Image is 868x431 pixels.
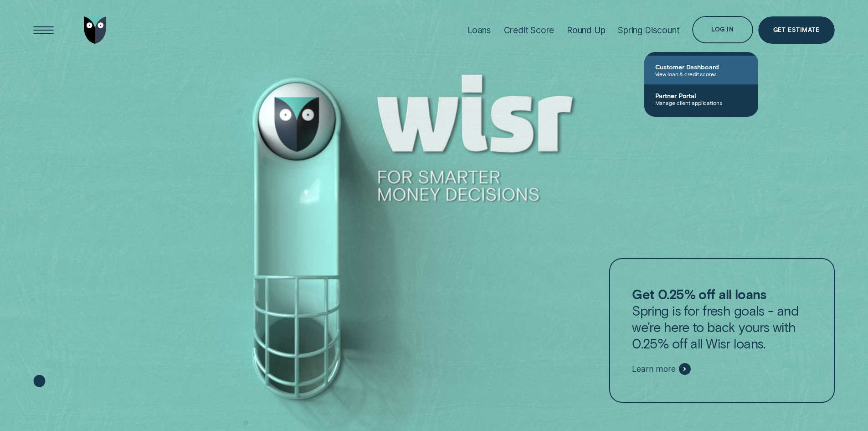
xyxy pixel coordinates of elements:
[632,286,812,352] p: Spring is for fresh goals - and we’re here to back yours with 0.25% off all Wisr loans.
[618,25,679,36] div: Spring Discount
[504,25,555,36] div: Credit Score
[30,16,57,44] button: Open Menu
[692,16,753,43] button: Log in
[655,71,747,77] span: View loan & credit scores
[655,92,747,99] span: Partner Portal
[609,258,834,403] a: Get 0.25% off all loansSpring is for fresh goals - and we’re here to back yours with 0.25% off al...
[467,25,491,36] div: Loans
[655,99,747,106] span: Manage client applications
[758,16,835,44] a: Get Estimate
[567,25,606,36] div: Round Up
[632,364,675,374] span: Learn more
[84,16,107,44] img: Wisr
[632,286,766,302] strong: Get 0.25% off all loans
[644,84,758,113] a: Partner PortalManage client applications
[655,63,747,71] span: Customer Dashboard
[644,56,758,84] a: Customer DashboardView loan & credit scores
